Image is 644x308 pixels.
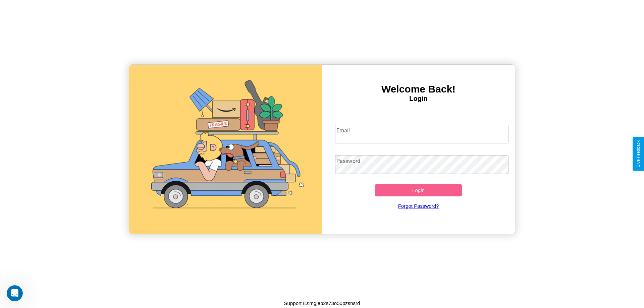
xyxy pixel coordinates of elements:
h3: Welcome Back! [322,83,515,95]
p: Support ID: mgjep2s73o50pzsnsrd [284,299,360,308]
a: Forgot Password? [332,196,505,215]
h4: Login [322,95,515,103]
iframe: Intercom live chat [7,285,23,301]
div: Give Feedback [636,140,641,168]
img: gif [129,65,322,234]
button: Login [375,184,462,196]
